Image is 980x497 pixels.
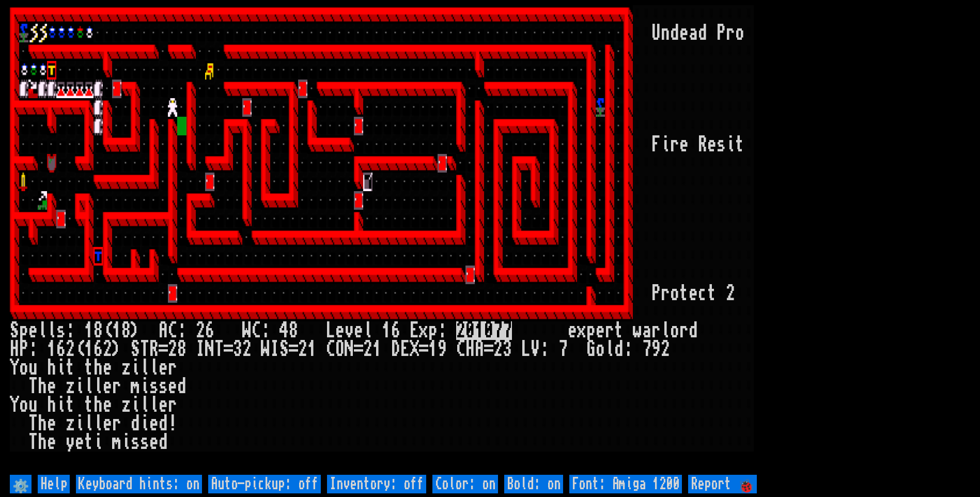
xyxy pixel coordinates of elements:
[121,396,131,414] div: z
[363,321,372,340] div: l
[707,135,717,154] div: e
[698,24,707,42] div: d
[149,340,159,359] div: R
[214,340,224,359] div: T
[168,359,177,377] div: r
[252,321,261,340] div: C
[670,284,679,303] div: o
[568,321,577,340] div: e
[363,340,372,359] div: 2
[19,321,28,340] div: p
[270,340,279,359] div: I
[103,377,112,396] div: e
[633,321,642,340] div: w
[651,284,661,303] div: P
[84,396,94,414] div: t
[131,359,140,377] div: i
[28,340,38,359] div: :
[224,340,233,359] div: =
[391,340,400,359] div: D
[66,340,75,359] div: 2
[661,135,670,154] div: i
[698,284,707,303] div: c
[103,359,112,377] div: e
[94,377,103,396] div: l
[484,321,493,340] mark: 0
[159,414,168,433] div: d
[66,321,75,340] div: :
[521,340,531,359] div: L
[75,340,84,359] div: (
[177,321,186,340] div: :
[707,284,717,303] div: t
[84,321,94,340] div: 1
[38,377,47,396] div: h
[689,284,698,303] div: e
[670,135,679,154] div: r
[540,340,549,359] div: :
[103,396,112,414] div: e
[558,340,568,359] div: 7
[335,340,345,359] div: O
[84,359,94,377] div: t
[661,340,670,359] div: 2
[149,359,159,377] div: l
[159,377,168,396] div: s
[121,359,131,377] div: z
[410,321,419,340] div: E
[493,340,503,359] div: 2
[66,359,75,377] div: t
[327,475,426,493] input: Inventory: off
[419,340,428,359] div: =
[112,414,121,433] div: r
[679,284,689,303] div: t
[689,321,698,340] div: d
[307,340,317,359] div: 1
[410,340,419,359] div: X
[261,321,270,340] div: :
[428,321,438,340] div: p
[242,340,252,359] div: 2
[94,340,103,359] div: 6
[159,359,168,377] div: e
[493,321,503,340] mark: 7
[131,433,140,452] div: s
[19,396,28,414] div: o
[289,340,298,359] div: =
[131,396,140,414] div: i
[38,321,47,340] div: l
[28,321,38,340] div: e
[726,24,735,42] div: r
[112,340,121,359] div: )
[484,340,493,359] div: =
[10,340,19,359] div: H
[168,414,177,433] div: !
[642,340,651,359] div: 7
[577,321,586,340] div: x
[47,414,56,433] div: e
[112,321,121,340] div: 1
[586,340,596,359] div: G
[735,24,744,42] div: o
[661,24,670,42] div: n
[75,433,84,452] div: e
[679,321,689,340] div: r
[391,321,400,340] div: 6
[698,135,707,154] div: R
[689,24,698,42] div: a
[149,433,159,452] div: e
[679,135,689,154] div: e
[94,359,103,377] div: h
[289,321,298,340] div: 8
[19,340,28,359] div: P
[140,396,149,414] div: l
[103,414,112,433] div: e
[614,340,624,359] div: d
[205,340,214,359] div: N
[112,433,121,452] div: m
[651,321,661,340] div: r
[66,377,75,396] div: z
[726,135,735,154] div: i
[438,321,447,340] div: :
[428,340,438,359] div: 1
